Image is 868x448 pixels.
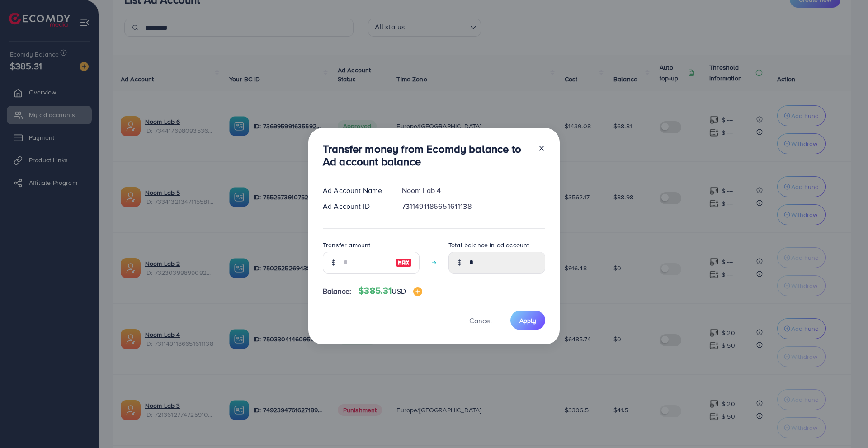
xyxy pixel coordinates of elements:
[316,185,395,196] div: Ad Account Name
[323,142,531,169] h3: Transfer money from Ecomdy balance to Ad account balance
[510,311,545,330] button: Apply
[413,287,422,296] img: image
[830,407,861,441] iframe: Chat
[469,316,492,325] span: Cancel
[519,316,536,325] span: Apply
[395,201,552,212] div: 7311491186651611138
[359,285,422,297] h4: $385.31
[392,286,406,296] span: USD
[396,257,412,268] img: image
[448,241,529,250] label: Total balance in ad account
[458,311,503,330] button: Cancel
[395,185,552,196] div: Noom Lab 4
[323,241,370,250] label: Transfer amount
[316,201,395,212] div: Ad Account ID
[323,286,351,297] span: Balance:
